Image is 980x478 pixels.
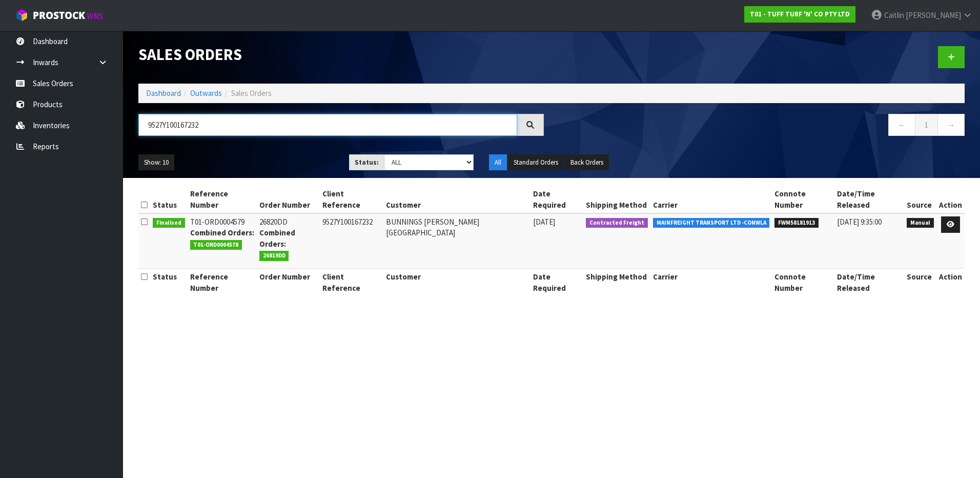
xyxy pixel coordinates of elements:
th: Date/Time Released [834,269,904,296]
th: Carrier [650,269,772,296]
a: ← [888,114,915,136]
th: Order Number [257,269,320,296]
td: 26820DD [257,213,320,269]
span: Finalised [153,218,185,228]
th: Customer [383,269,530,296]
span: [DATE] [533,217,555,227]
a: 1 [915,114,938,136]
button: Back Orders [565,154,609,171]
img: cube-alt.png [15,9,28,22]
span: Manual [907,218,934,228]
span: T01-ORD0004578 [190,240,242,250]
a: → [937,114,965,136]
span: ProStock [33,9,85,22]
input: Search sales orders [138,114,517,136]
button: Show: 10 [138,154,174,171]
th: Action [936,186,965,213]
th: Date Required [530,186,583,213]
strong: T01 - TUFF TURF 'N' CO PTY LTD [750,10,850,18]
th: Source [904,186,936,213]
span: MAINFREIGHT TRANSPORT LTD -CONWLA [653,218,770,228]
th: Status [150,186,188,213]
td: T01-ORD0004579 [188,213,257,269]
strong: Status: [355,158,379,167]
button: Standard Orders [508,154,564,171]
th: Customer [383,186,530,213]
th: Connote Number [772,269,834,296]
td: 9527Y100167232 [320,213,383,269]
small: WMS [87,11,103,21]
strong: Combined Orders: [190,228,254,237]
span: [DATE] 9:35:00 [837,217,882,227]
a: Outwards [190,88,222,98]
nav: Page navigation [559,114,965,139]
th: Carrier [650,186,772,213]
span: [PERSON_NAME] [906,10,961,20]
span: Sales Orders [231,88,272,98]
span: 26819DD [259,251,289,261]
th: Status [150,269,188,296]
th: Connote Number [772,186,834,213]
span: Caitlin [884,10,904,20]
th: Source [904,269,936,296]
button: All [489,154,507,171]
span: Contracted Freight [586,218,648,228]
strong: Combined Orders: [259,228,295,248]
th: Reference Number [188,269,257,296]
td: BUNNINGS [PERSON_NAME][GEOGRAPHIC_DATA] [383,213,530,269]
a: Dashboard [146,88,181,98]
h1: Sales Orders [138,46,544,64]
th: Reference Number [188,186,257,213]
th: Date/Time Released [834,186,904,213]
th: Client Reference [320,186,383,213]
th: Client Reference [320,269,383,296]
th: Date Required [530,269,583,296]
th: Order Number [257,186,320,213]
span: FWM58181913 [774,218,819,228]
th: Shipping Method [583,269,650,296]
th: Shipping Method [583,186,650,213]
th: Action [936,269,965,296]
